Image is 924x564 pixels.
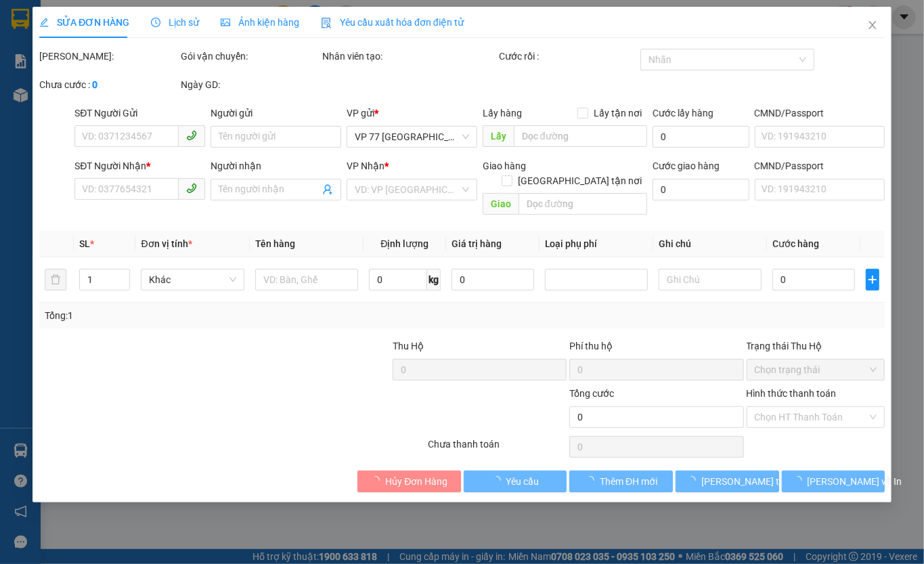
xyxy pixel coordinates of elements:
div: SĐT Người Nhận [74,158,205,173]
span: Lịch sử [151,17,199,28]
span: Yêu cầu xuất hóa đơn điện tử [321,17,464,28]
div: Người gửi [211,106,341,121]
div: Người nhận [211,158,341,173]
span: user-add [322,184,333,195]
span: [PERSON_NAME] và In [808,474,902,489]
div: Phí thu hộ [569,339,743,359]
input: Cước giao hàng [653,179,749,200]
b: 0 [92,79,97,90]
span: phone [186,183,197,194]
img: icon [321,18,332,28]
button: delete [45,269,66,290]
div: Gói vận chuyển: [181,49,320,64]
input: Ghi Chú [659,269,762,290]
span: Thu Hộ [393,341,424,351]
input: VD: Bàn, Ghế [255,269,357,290]
span: VP 77 Thái Nguyên [355,127,469,147]
button: Close [854,7,892,45]
div: CMND/Passport [754,106,885,121]
span: Hủy Đơn Hàng [385,474,447,489]
input: Cước lấy hàng [653,126,749,148]
span: Giao hàng [483,160,526,171]
label: Hình thức thanh toán [746,388,836,399]
span: Đơn vị tính [141,238,192,249]
div: CMND/Passport [754,158,885,173]
th: Ghi chú [653,231,767,257]
span: close [867,20,878,30]
span: loading [491,476,506,485]
div: [PERSON_NAME]: [39,49,178,64]
div: Nhân viên tạo: [322,49,496,64]
label: Cước giao hàng [653,160,720,171]
label: Cước lấy hàng [653,108,713,118]
input: Dọc đường [514,125,647,147]
span: loading [686,476,701,485]
span: Lấy tận nơi [588,106,647,121]
span: Chọn trạng thái [754,360,877,380]
span: SỬA ĐƠN HÀNG [39,17,129,28]
div: VP gửi [347,106,477,121]
div: SĐT Người Gửi [74,106,205,121]
span: Thêm ĐH mới [600,474,657,489]
input: Dọc đường [519,193,647,215]
span: Tên hàng [255,238,294,249]
span: loading [370,476,385,485]
span: plus [866,274,879,285]
span: edit [39,18,49,27]
span: [PERSON_NAME] thay đổi [701,474,810,489]
span: Lấy [483,125,514,147]
span: phone [186,130,197,141]
button: Yêu cầu [464,471,567,492]
span: [GEOGRAPHIC_DATA] tận nơi [512,173,647,188]
th: Loại phụ phí [539,231,653,257]
span: VP Nhận [347,160,384,171]
span: clock-circle [151,18,160,27]
button: Hủy Đơn Hàng [357,471,461,492]
span: Cước hàng [772,238,819,249]
span: Yêu cầu [506,474,539,489]
span: Giá trị hàng [452,238,502,249]
span: Định lượng [380,238,428,249]
div: Trạng thái Thu Hộ [746,339,885,353]
span: SL [79,238,90,249]
span: loading [793,476,808,485]
div: Tổng: 1 [45,308,358,323]
span: Giao [483,193,519,215]
button: plus [865,269,879,290]
span: Khác [149,269,236,290]
div: Cước rồi : [499,49,638,64]
div: Chưa thanh toán [426,437,568,460]
button: Thêm ĐH mới [569,471,673,492]
span: Lấy hàng [483,108,522,118]
button: [PERSON_NAME] thay đổi [676,471,779,492]
span: kg [427,269,441,290]
span: Ảnh kiện hàng [221,17,299,28]
div: Ngày GD: [181,77,320,92]
span: picture [221,18,230,27]
span: loading [585,476,600,485]
div: Chưa cước : [39,77,178,92]
button: [PERSON_NAME] và In [782,471,885,492]
span: Tổng cước [569,388,614,399]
